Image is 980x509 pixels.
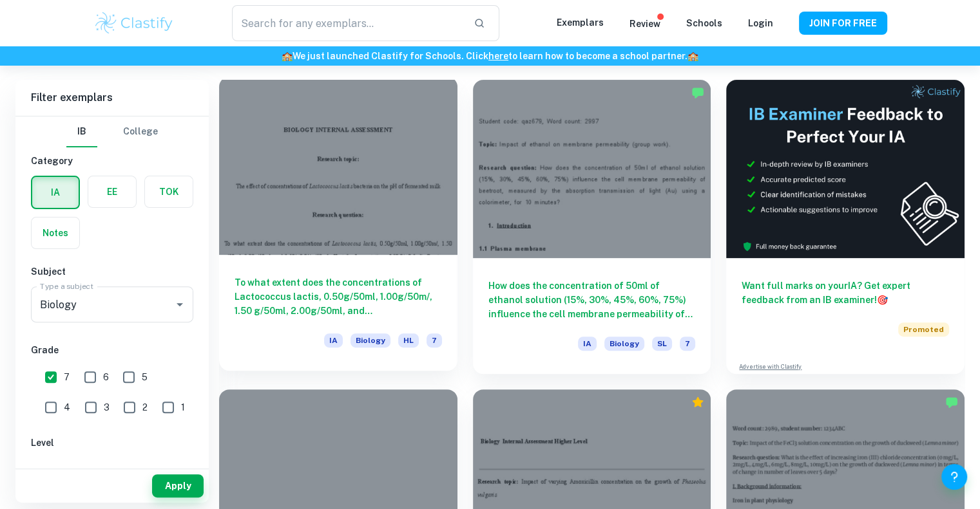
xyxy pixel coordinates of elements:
[739,362,802,371] a: Advertise with Clastify
[726,80,965,258] img: Thumbnail
[31,436,193,450] h6: Level
[799,12,887,35] button: JOIN FOR FREE
[473,80,711,374] a: How does the concentration of 50ml of ethanol solution (15%, 30%, 45%, 60%, 75%) influence the ce...
[680,337,695,351] span: 7
[171,295,189,313] button: Open
[219,80,457,374] a: To what extent does the concentrations of Lactococcus lactis, 0.50g/50ml, 1.00g/50m/, 1.50 g/50ml...
[652,337,672,351] span: SL
[726,80,965,374] a: Want full marks on yourIA? Get expert feedback from an IB examiner!PromotedAdvertise with Clastify
[142,370,148,384] span: 5
[103,370,109,384] span: 6
[31,154,193,168] h6: Category
[557,15,604,30] p: Exemplars
[32,177,79,208] button: IA
[945,396,958,409] img: Marked
[488,51,508,61] a: here
[181,400,185,414] span: 1
[31,343,193,357] h6: Grade
[145,176,193,207] button: TOK
[629,17,660,31] p: Review
[123,116,158,147] button: College
[687,51,698,61] span: 🏫
[32,217,79,248] button: Notes
[235,275,442,318] h6: To what extent does the concentrations of Lactococcus lactis, 0.50g/50ml, 1.00g/50m/, 1.50 g/50ml...
[748,18,773,28] a: Login
[898,322,949,337] span: Promoted
[232,5,463,41] input: Search for any exemplars...
[66,116,97,147] button: IB
[142,400,148,414] span: 2
[40,281,93,292] label: Type a subject
[488,279,696,321] h6: How does the concentration of 50ml of ethanol solution (15%, 30%, 45%, 60%, 75%) influence the ce...
[64,400,70,414] span: 4
[93,10,175,36] img: Clastify logo
[427,333,442,347] span: 7
[941,464,967,490] button: Help and Feedback
[578,337,597,351] span: IA
[282,51,293,61] span: 🏫
[64,370,70,384] span: 7
[742,279,949,307] h6: Want full marks on your IA ? Get expert feedback from an IB examiner!
[31,264,193,279] h6: Subject
[351,333,390,347] span: Biology
[691,86,704,99] img: Marked
[15,80,209,116] h6: Filter exemplars
[877,295,888,305] span: 🎯
[604,337,644,351] span: Biology
[686,18,722,28] a: Schools
[88,176,136,207] button: EE
[324,333,343,347] span: IA
[691,396,704,409] div: Premium
[152,474,204,497] button: Apply
[104,400,110,414] span: 3
[3,49,977,63] h6: We just launched Clastify for Schools. Click to learn how to become a school partner.
[66,116,158,147] div: Filter type choice
[398,333,419,347] span: HL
